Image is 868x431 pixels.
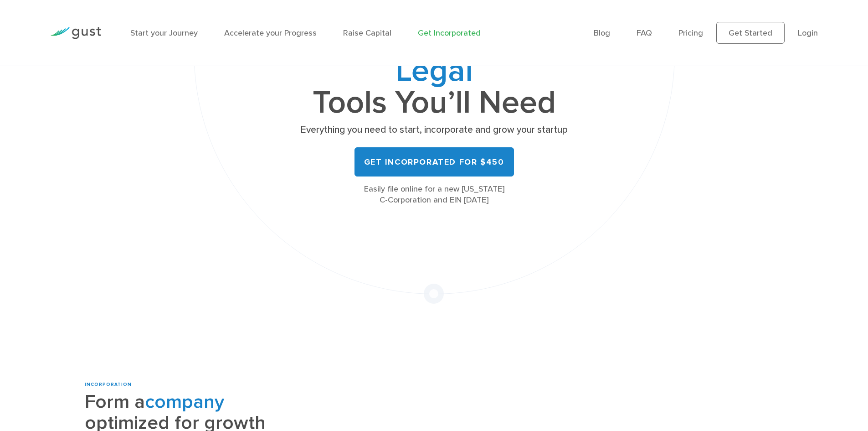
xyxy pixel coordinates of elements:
a: Start your Journey [130,28,198,38]
a: Get Incorporated [418,28,481,38]
a: Raise Capital [343,28,391,38]
a: Get Incorporated for $450 [354,147,514,177]
img: Gust Logo [50,27,101,39]
h1: All the Tools You’ll Need [298,27,571,117]
div: INCORPORATION [85,381,347,388]
a: Blog [594,28,610,38]
p: Everything you need to start, incorporate and grow your startup [298,124,571,136]
a: Login [798,28,818,38]
a: Accelerate your Progress [224,28,317,38]
span: company [145,390,224,413]
div: Easily file online for a new [US_STATE] C-Corporation and EIN [DATE] [298,184,571,206]
span: Legal [298,57,571,88]
a: FAQ [637,28,652,38]
a: Get Started [716,22,785,44]
a: Pricing [678,28,703,38]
